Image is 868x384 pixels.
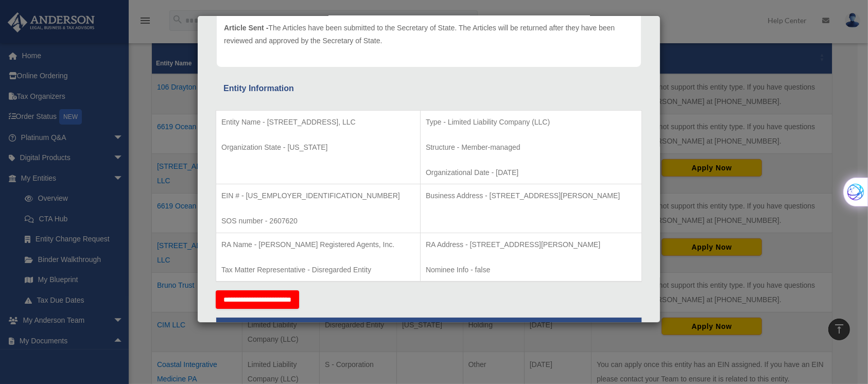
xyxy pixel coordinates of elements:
p: Entity Name - [STREET_ADDRESS], LLC [221,116,415,129]
p: Organizational Date - [DATE] [426,166,636,179]
div: Entity Information [223,81,634,96]
p: RA Name - [PERSON_NAME] Registered Agents, Inc. [221,238,415,251]
th: Tax Information [216,318,642,343]
p: Business Address - [STREET_ADDRESS][PERSON_NAME] [426,189,636,202]
p: RA Address - [STREET_ADDRESS][PERSON_NAME] [426,238,636,251]
span: Article Sent - [224,24,268,32]
p: SOS number - 2607620 [221,215,415,228]
p: The Articles have been submitted to the Secretary of State. The Articles will be returned after t... [224,22,634,47]
p: Structure - Member-managed [426,141,636,154]
p: EIN # - [US_EMPLOYER_IDENTIFICATION_NUMBER] [221,189,415,202]
p: Organization State - [US_STATE] [221,141,415,154]
p: Nominee Info - false [426,264,636,276]
p: Type - Limited Liability Company (LLC) [426,116,636,129]
p: Tax Matter Representative - Disregarded Entity [221,264,415,276]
